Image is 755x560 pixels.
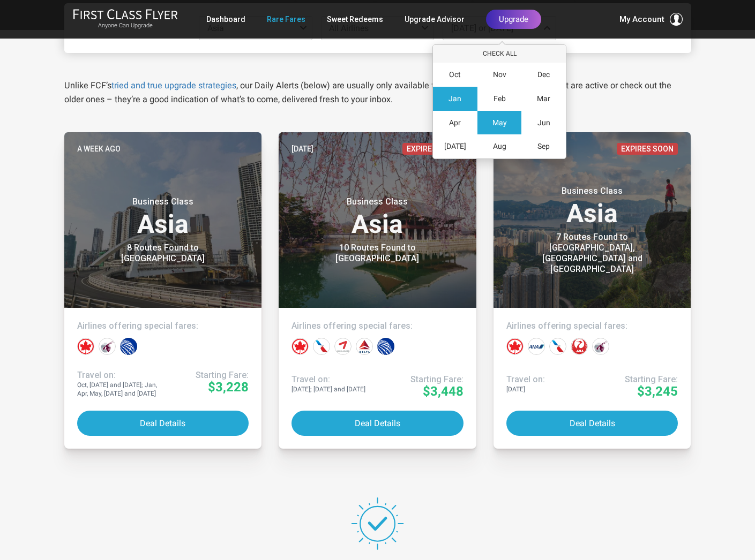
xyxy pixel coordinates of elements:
small: Business Class [96,196,230,207]
a: A week agoBusiness ClassAsia8 Routes Found to [GEOGRAPHIC_DATA]Airlines offering special fares:Tr... [64,132,262,449]
div: Japan Airlines [571,338,588,355]
span: Mar [537,94,550,103]
a: Sweet Redeems [327,10,383,29]
a: Upgrade [486,10,541,29]
div: Air Canada [506,338,524,355]
div: All Nippon Airways [528,338,545,355]
a: First Class FlyerAnyone Can Upgrade [73,9,178,30]
span: Dec [537,70,550,79]
h3: Asia [506,186,678,226]
div: Asiana [334,338,352,355]
span: Expires Soon [402,143,464,155]
time: [DATE] [291,143,313,155]
h3: Asia [291,196,464,237]
div: 10 Routes Found to [GEOGRAPHIC_DATA] [310,243,444,264]
a: [DATE]Expires SoonBusiness ClassAsia7 Routes Found to [GEOGRAPHIC_DATA], [GEOGRAPHIC_DATA] and [G... [494,132,691,449]
div: United [377,338,394,355]
button: Check All [433,45,566,63]
span: Jun [537,118,550,127]
span: Apr [449,118,461,127]
span: May [492,118,507,127]
time: A week ago [77,143,121,155]
img: First Class Flyer [73,9,178,20]
span: [DATE] [444,142,466,151]
h4: Airlines offering special fares: [77,321,249,331]
div: Air Canada [77,338,94,355]
button: Deal Details [291,411,464,436]
span: Sep [537,142,550,151]
span: Aug [493,142,506,151]
div: Air Canada [291,338,309,355]
div: Qatar [99,338,116,355]
small: Business Class [525,186,659,196]
small: Business Class [310,196,444,207]
div: 7 Routes Found to [GEOGRAPHIC_DATA], [GEOGRAPHIC_DATA] and [GEOGRAPHIC_DATA] [525,232,659,275]
a: Rare Fares [267,10,305,29]
a: Dashboard [206,10,245,29]
div: American Airlines [549,338,566,355]
div: 8 Routes Found to [GEOGRAPHIC_DATA] [96,243,230,264]
div: United [120,338,137,355]
div: Qatar [592,338,609,355]
span: Oct [449,70,461,79]
button: My Account [619,13,683,26]
a: Upgrade Advisor [405,10,465,29]
small: Anyone Can Upgrade [73,22,178,29]
h4: Airlines offering special fares: [506,321,678,331]
a: tried and true upgrade strategies [111,80,236,90]
h3: Asia [77,196,249,237]
span: My Account [619,13,664,26]
h4: Airlines offering special fares: [291,321,464,331]
button: Deal Details [77,411,249,436]
div: Delta Airlines [356,338,373,355]
span: Feb [494,94,506,103]
button: Deal Details [506,411,678,436]
span: Nov [493,70,506,79]
span: Jan [448,94,461,103]
p: Unlike FCF’s , our Daily Alerts (below) are usually only available for a short time. Jump on thos... [64,79,691,107]
div: American Airlines [313,338,330,355]
a: [DATE]Expires SoonBusiness ClassAsia10 Routes Found to [GEOGRAPHIC_DATA]Airlines offering special... [279,132,476,449]
span: Expires Soon [617,143,678,155]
